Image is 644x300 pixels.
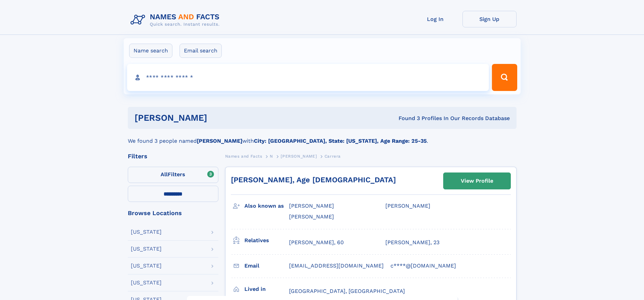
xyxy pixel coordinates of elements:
input: search input [127,64,489,91]
label: Filters [128,167,218,183]
a: View Profile [444,173,510,189]
h3: Also known as [244,200,289,212]
a: [PERSON_NAME], 23 [385,239,439,246]
b: City: [GEOGRAPHIC_DATA], State: [US_STATE], Age Range: 25-35 [254,138,427,144]
h1: [PERSON_NAME] [135,114,303,122]
div: [US_STATE] [131,263,162,269]
a: Sign Up [462,11,517,27]
h3: Lived in [244,283,289,295]
img: Logo Names and Facts [128,11,225,29]
b: [PERSON_NAME] [197,138,242,144]
span: [PERSON_NAME] [289,203,334,209]
span: [GEOGRAPHIC_DATA], [GEOGRAPHIC_DATA] [289,288,405,294]
label: Email search [180,44,222,58]
span: [EMAIL_ADDRESS][DOMAIN_NAME] [289,262,384,269]
div: Filters [128,153,218,159]
div: Browse Locations [128,210,218,216]
div: [US_STATE] [131,246,162,252]
a: Log In [408,11,462,27]
div: [US_STATE] [131,229,162,235]
a: Names and Facts [225,152,262,160]
div: We found 3 people named with . [128,129,517,145]
div: View Profile [461,173,493,189]
a: [PERSON_NAME], Age [DEMOGRAPHIC_DATA] [231,176,396,184]
span: [PERSON_NAME] [281,154,317,159]
div: [US_STATE] [131,280,162,285]
span: [PERSON_NAME] [385,203,430,209]
span: All [161,171,168,178]
span: N [270,154,273,159]
h3: Email [244,260,289,272]
span: Carrera [325,154,341,159]
button: Search Button [492,64,517,91]
label: Name search [129,44,172,58]
div: Found 3 Profiles In Our Records Database [303,115,510,122]
a: [PERSON_NAME] [281,152,317,160]
span: [PERSON_NAME] [289,213,334,220]
a: [PERSON_NAME], 60 [289,239,344,246]
h3: Relatives [244,235,289,246]
a: N [270,152,273,160]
